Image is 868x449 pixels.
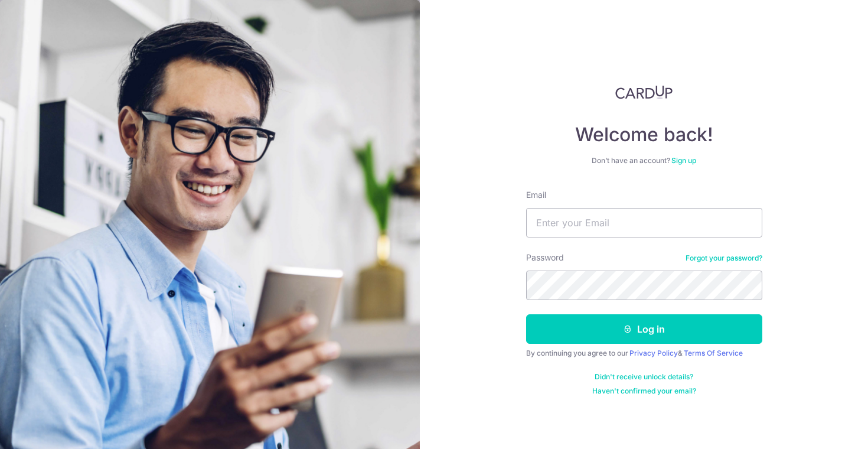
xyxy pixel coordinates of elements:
[615,85,673,99] img: CardUp Logo
[592,386,696,396] a: Haven't confirmed your email?
[686,253,762,263] a: Forgot your password?
[684,349,743,357] a: Terms Of Service
[526,156,762,165] div: Don’t have an account?
[526,123,762,147] h4: Welcome back!
[526,252,564,263] label: Password
[629,349,678,357] a: Privacy Policy
[526,314,762,344] button: Log in
[595,372,693,382] a: Didn't receive unlock details?
[526,189,546,201] label: Email
[526,208,762,237] input: Enter your Email
[671,156,696,165] a: Sign up
[526,349,762,358] div: By continuing you agree to our &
